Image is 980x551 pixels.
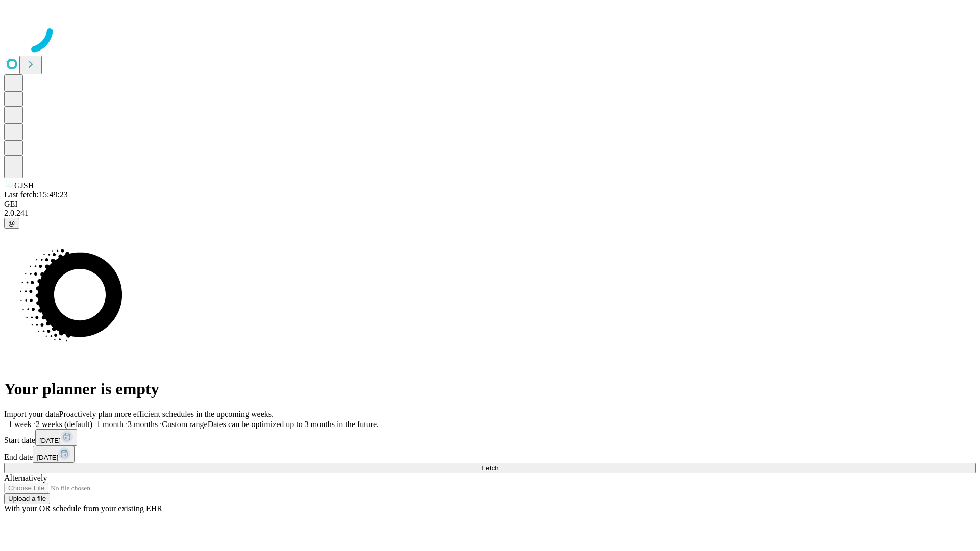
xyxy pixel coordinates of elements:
[4,410,59,418] span: Import your data
[4,429,976,446] div: Start date
[14,181,34,190] span: GJSH
[8,420,32,429] span: 1 week
[35,429,77,446] button: [DATE]
[4,493,50,504] button: Upload a file
[128,420,158,429] span: 3 months
[208,420,379,429] span: Dates can be optimized up to 3 months in the future.
[4,199,976,209] div: GEI
[59,410,274,418] span: Proactively plan more efficient schedules in the upcoming weeks.
[162,420,207,429] span: Custom range
[37,454,58,461] span: [DATE]
[4,504,162,513] span: With your OR schedule from your existing EHR
[4,473,47,482] span: Alternatively
[4,209,976,218] div: 2.0.241
[4,380,976,398] h1: Your planner is empty
[4,446,976,463] div: End date
[96,420,124,429] span: 1 month
[39,437,61,444] span: [DATE]
[481,464,498,472] span: Fetch
[4,218,19,229] button: @
[4,463,976,473] button: Fetch
[4,190,68,199] span: Last fetch: 15:49:23
[33,446,75,463] button: [DATE]
[36,420,92,429] span: 2 weeks (default)
[8,219,15,227] span: @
